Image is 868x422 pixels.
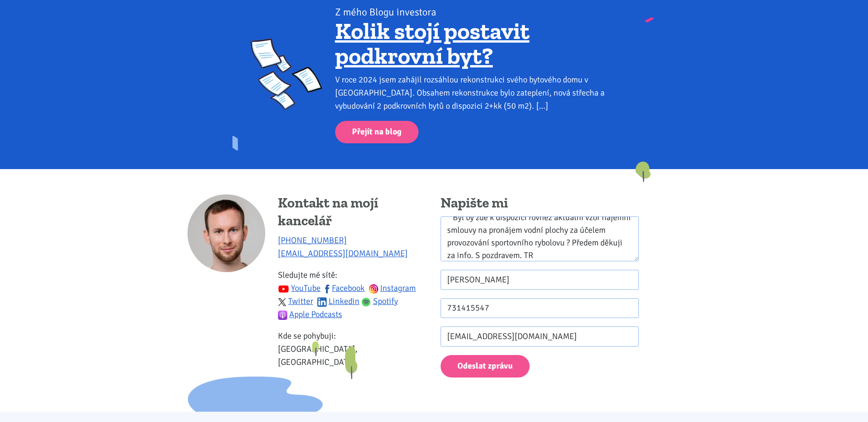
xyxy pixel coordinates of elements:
[278,296,314,306] a: Twitter
[335,121,419,144] a: Přejít na blog
[335,73,618,112] div: V roce 2024 jsem zahájil rozsáhlou rekonstrukci svého bytového domu v [GEOGRAPHIC_DATA]. Obsahem ...
[278,309,343,319] a: Apple Podcasts
[335,17,530,70] a: Kolik stojí postavit podkrovní byt?
[317,296,360,306] a: Linkedin
[278,283,289,295] img: youtube.svg
[441,355,530,378] button: Odeslat zprávu
[278,248,408,259] a: [EMAIL_ADDRESS][DOMAIN_NAME]
[322,284,332,294] img: fb.svg
[361,297,371,307] img: spotify.png
[187,194,265,272] img: Tomáš Kučera
[322,283,365,293] a: Facebook
[278,298,286,306] img: twitter.svg
[278,329,428,369] p: Kde se pohybuji: [GEOGRAPHIC_DATA], [GEOGRAPHIC_DATA]
[278,311,287,320] img: apple-podcasts.png
[335,6,618,19] div: Z mého Blogu investora
[278,283,321,293] a: YouTube
[317,297,327,307] img: linkedin.svg
[441,326,639,347] input: E-mail
[278,268,428,321] p: Sledujte mé sítě:
[278,235,347,245] a: [PHONE_NUMBER]
[369,284,378,294] img: ig.svg
[441,216,639,378] form: Kontaktní formulář
[441,270,639,290] input: Jméno *
[369,283,416,293] a: Instagram
[278,194,428,230] h4: Kontakt na mojí kancelář
[441,194,639,212] h4: Napište mi
[361,296,398,306] a: Spotify
[441,298,639,318] input: Telefon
